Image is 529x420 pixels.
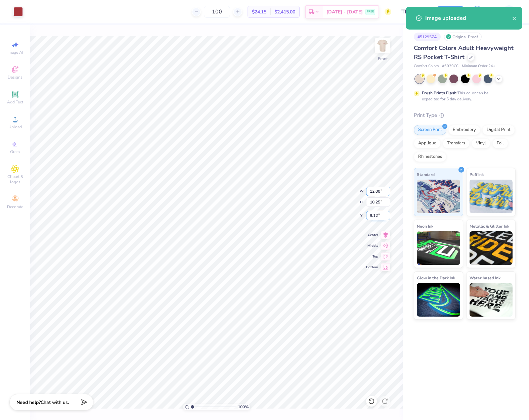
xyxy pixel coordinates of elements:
span: Bottom [366,265,378,270]
img: Metallic & Glitter Ink [470,231,513,265]
div: Rhinestones [414,152,446,162]
div: Embroidery [448,125,480,135]
img: Neon Ink [417,231,460,265]
span: Center [366,233,378,237]
div: Print Type [414,111,516,119]
div: Foil [492,138,508,148]
span: Greek [10,149,20,154]
div: Transfers [443,138,470,148]
span: $2,415.00 [274,8,295,15]
div: Vinyl [472,138,490,148]
input: Untitled Design [396,5,429,18]
span: Neon Ink [417,223,433,230]
span: Top [366,254,378,259]
span: FREE [367,9,374,14]
span: Water based Ink [470,274,500,281]
div: Original Proof [444,33,482,41]
span: Chat with us. [41,399,69,406]
span: # 6030CC [442,63,458,69]
div: Front [378,56,388,62]
button: close [512,14,517,22]
span: Clipart & logos [3,174,27,185]
span: Glow in the Dark Ink [417,274,455,281]
span: Designs [8,75,23,80]
img: Water based Ink [470,283,513,317]
div: Applique [414,138,441,148]
span: Middle [366,243,378,248]
div: Screen Print [414,125,446,135]
span: Add Text [7,99,23,105]
span: Decorate [7,204,23,209]
div: This color can be expedited for 5 day delivery. [422,90,504,102]
span: Puff Ink [470,171,484,178]
span: Upload [8,124,22,130]
strong: Need help? [16,399,41,406]
div: Digital Print [482,125,515,135]
span: $24.15 [252,8,266,15]
span: Metallic & Glitter Ink [470,223,509,230]
span: 100 % [238,404,249,410]
span: Standard [417,171,435,178]
div: Image uploaded [425,14,512,22]
img: Front [376,39,389,52]
img: Standard [417,180,460,213]
span: [DATE] - [DATE] [326,8,363,15]
div: # 512957A [414,33,441,41]
span: Comfort Colors Adult Heavyweight RS Pocket T-Shirt [414,44,514,61]
img: Glow in the Dark Ink [417,283,460,317]
input: – – [204,6,230,18]
span: Minimum Order: 24 + [462,63,495,69]
img: Puff Ink [470,180,513,213]
span: Comfort Colors [414,63,439,69]
strong: Fresh Prints Flash: [422,90,457,96]
span: Image AI [7,50,23,55]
